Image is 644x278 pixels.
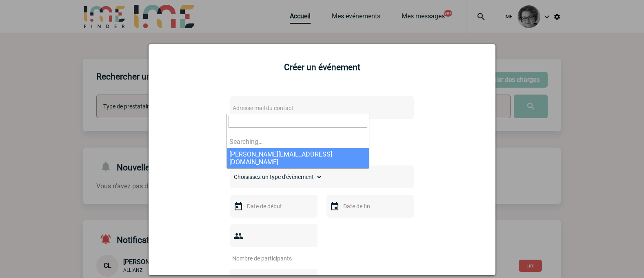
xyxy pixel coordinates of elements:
li: [PERSON_NAME][EMAIL_ADDRESS][DOMAIN_NAME] [227,148,369,168]
input: Nombre de participants [230,253,307,264]
input: Date de début [245,201,301,212]
h2: Créer un événement [159,62,485,72]
li: Searching… [227,135,369,148]
input: Date de fin [341,201,398,212]
span: Adresse mail du contact [233,105,293,111]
